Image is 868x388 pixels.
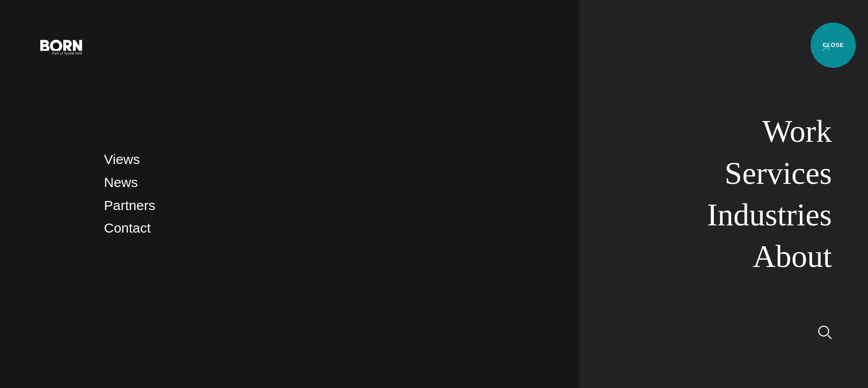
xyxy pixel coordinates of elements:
a: News [104,175,138,190]
a: About [753,239,832,274]
img: Search [818,326,832,339]
a: Views [104,152,140,167]
a: Partners [104,198,155,213]
a: Contact [104,220,151,235]
a: Work [762,114,832,149]
a: Services [725,156,832,191]
a: Industries [707,197,832,232]
button: Open [816,37,837,56]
